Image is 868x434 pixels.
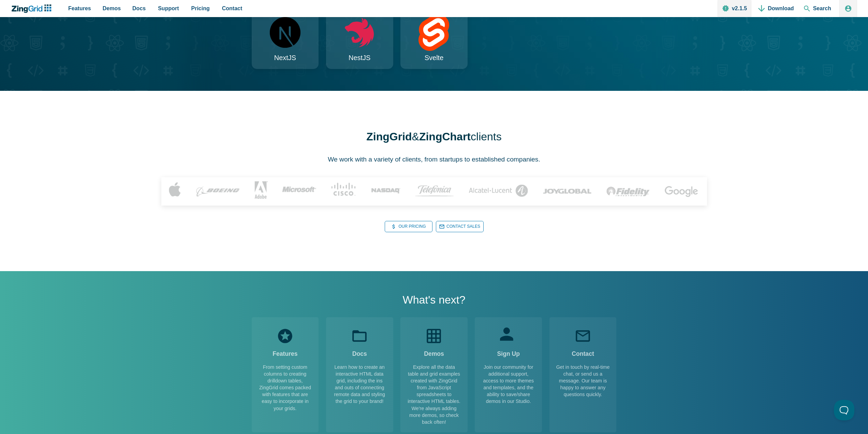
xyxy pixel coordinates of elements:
a: Features From setting custom columns to creating drilldown tables, ZingGrid comes packed with fea... [252,317,319,432]
span: Support [158,4,179,13]
span: Demos [103,4,121,13]
a: Svelte [400,9,468,69]
span: Learn how to create an interactive HTML data grid, including the ins and outs of connecting remot... [333,364,386,405]
span: NestJS [349,52,370,64]
span: Contact [222,4,242,13]
p: We work with a variety of clients, from startups to established companies. [328,154,540,165]
span: Get in touch by real-time chat, or send us a message. Our team is happy to answer any questions q... [556,364,610,398]
a: Our Pricing [385,221,432,232]
span: Join our community for additional support, access to more themes and templates, and the ability t... [482,364,535,405]
img: ZingGrid Clients [161,177,707,203]
iframe: Toggle Customer Support [834,400,854,420]
h2: What's next? [403,293,466,308]
a: Docs Learn how to create an interactive HTML data grid, including the ins and outs of connecting ... [326,317,393,432]
a: NextJS [252,9,319,69]
strong: ZingChart [419,130,471,143]
span: Pricing [191,4,210,13]
strong: Contact [572,350,594,358]
a: Sign Up Join our community for additional support, access to more themes and templates, and the a... [475,317,542,432]
span: Explore all the data table and grid examples created with ZingGrid from JavaScript spreadsheets t... [407,364,461,425]
span: NextJS [274,52,296,64]
a: Contact Get in touch by real-time chat, or send us a message. Our team is happy to answer any que... [549,317,617,432]
strong: Features [273,350,297,358]
span: From setting custom columns to creating drilldown tables, ZingGrid comes packed with features tha... [259,364,312,412]
strong: Sign Up [497,350,520,358]
strong: Demos [424,350,444,358]
h2: & clients [366,130,501,145]
a: Demos Explore all the data table and grid examples created with ZingGrid from JavaScript spreadsh... [400,317,468,432]
span: Docs [132,4,146,13]
a: NestJS [326,9,393,69]
strong: ZingGrid [366,130,412,143]
a: Contact Sales [436,221,484,232]
span: Features [68,4,91,13]
a: ZingChart Logo. Click to return to the homepage [11,4,55,13]
strong: Docs [351,350,368,358]
span: Svelte [425,52,444,64]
